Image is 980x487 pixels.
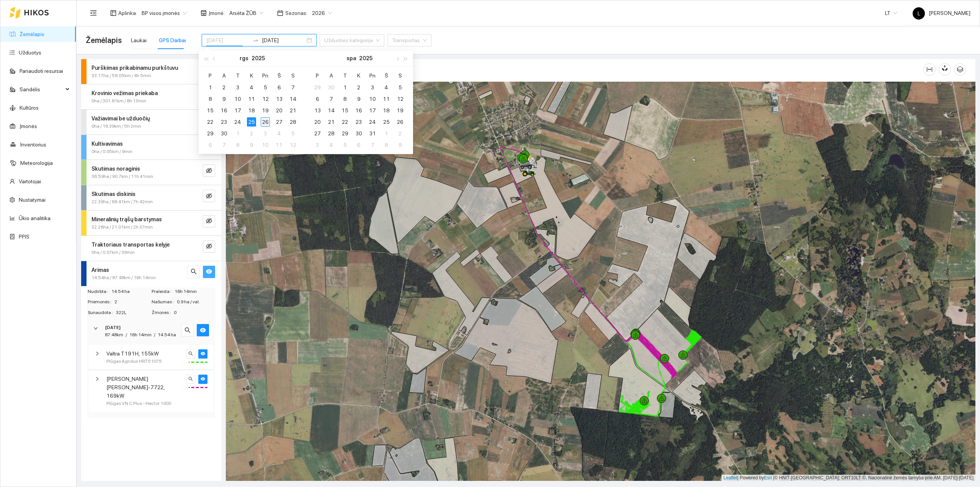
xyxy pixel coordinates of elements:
div: 9 [354,94,363,104]
div: 9 [247,140,256,150]
td: 2025-10-06 [203,139,217,151]
div: 2 [354,83,363,92]
span: [PERSON_NAME] [PERSON_NAME]-7722, 169kW [106,375,183,400]
td: 2025-09-21 [286,105,300,116]
div: 28 [327,129,336,138]
button: search [186,375,195,384]
td: 2025-09-29 [310,82,324,93]
button: search [181,324,194,336]
td: 2025-11-03 [310,139,324,151]
div: 25 [382,117,391,127]
span: 16h 14min [175,288,215,295]
td: 2025-09-07 [286,82,300,93]
span: / [154,332,155,337]
td: 2025-10-17 [366,105,379,116]
div: 3 [313,140,322,150]
span: Nudirbta [88,288,111,295]
button: eye-invisible [203,165,215,177]
td: 2025-09-15 [203,105,217,116]
td: 2025-09-02 [217,82,231,93]
div: 20 [313,117,322,127]
div: 9 [219,94,229,104]
span: / [126,332,127,337]
div: 5 [288,129,297,138]
div: 29 [340,129,350,138]
div: 16 [219,106,229,115]
span: eye [200,327,206,334]
th: K [245,69,258,82]
div: 18 [382,106,391,115]
a: Užduotys [19,49,41,56]
td: 2025-10-08 [338,93,352,105]
span: Arsėta ŽŪB [229,7,263,19]
td: 2025-09-05 [258,82,272,93]
div: Purškimas prikabinamu purkštuvu33.17ha / 58.05km / 4h 5mineye-invisible [81,59,221,84]
strong: Purškimas prikabinamu purkštuvu [91,65,178,71]
div: Arimas14.54ha / 87.48km / 16h 14minsearcheye [81,261,221,286]
div: 6 [274,83,284,92]
span: 322L [116,309,151,316]
td: 2025-09-24 [231,116,245,128]
div: 2 [247,129,256,138]
td: 2025-10-09 [352,93,366,105]
div: 1 [382,129,391,138]
td: 2025-10-11 [272,139,286,151]
a: Leaflet [724,475,737,480]
td: 2025-11-07 [366,139,379,151]
th: A [217,69,231,82]
div: 8 [206,94,215,104]
span: 0 [174,309,215,316]
div: 17 [233,106,242,115]
td: 2025-11-05 [338,139,352,151]
td: 2025-10-01 [338,82,352,93]
td: 2025-09-16 [217,105,231,116]
a: Ūkio analitika [19,215,51,221]
span: Sunaudota [88,309,116,316]
td: 2025-09-28 [286,116,300,128]
strong: [DATE] [105,325,121,330]
button: 2025 [252,51,265,66]
span: 22.39ha / 68.41km / 7h 42min [91,198,153,206]
td: 2025-09-01 [203,82,217,93]
a: Kultūros [20,105,39,111]
span: 0ha / 0.05km / 9min [91,148,132,155]
td: 2025-10-06 [310,93,324,105]
span: 36.59ha / 90.7km / 11h 41min [91,173,153,180]
div: 10 [261,140,270,150]
td: 2025-10-25 [379,116,393,128]
td: 2025-10-18 [379,105,393,116]
span: Plūgas Agrolux HRT51075 [106,358,162,365]
th: S [286,69,300,82]
div: Važiavimai be užduočių0ha / 18.39km / 5h 2mineye-invisible [81,110,221,135]
span: search [185,327,191,334]
span: Priemonės [88,298,114,306]
span: search [191,268,197,276]
div: 27 [313,129,322,138]
th: P [310,69,324,82]
strong: Važiavimai be užduočių [91,115,150,122]
td: 2025-11-09 [393,139,407,151]
strong: Traktoriaus transportas kelyje [91,242,170,248]
td: 2025-09-20 [272,105,286,116]
td: 2025-11-02 [393,128,407,139]
td: 2025-09-13 [272,93,286,105]
span: 2026 [312,7,332,19]
span: right [95,377,100,381]
div: 27 [274,117,284,127]
td: 2025-09-14 [286,93,300,105]
div: 6 [206,140,215,150]
td: 2025-09-26 [258,116,272,128]
td: 2025-10-24 [366,116,379,128]
button: 2025 [359,51,372,66]
td: 2025-10-11 [379,93,393,105]
span: 14.54 ha [158,332,176,337]
strong: Kultivavimas [91,141,123,147]
a: Nustatymai [19,197,46,203]
td: 2025-09-30 [217,128,231,139]
span: eye [201,351,205,357]
div: 5 [340,140,350,150]
a: Meteorologija [20,160,53,166]
div: 4 [327,140,336,150]
td: 2025-10-14 [324,105,338,116]
td: 2025-10-02 [352,82,366,93]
